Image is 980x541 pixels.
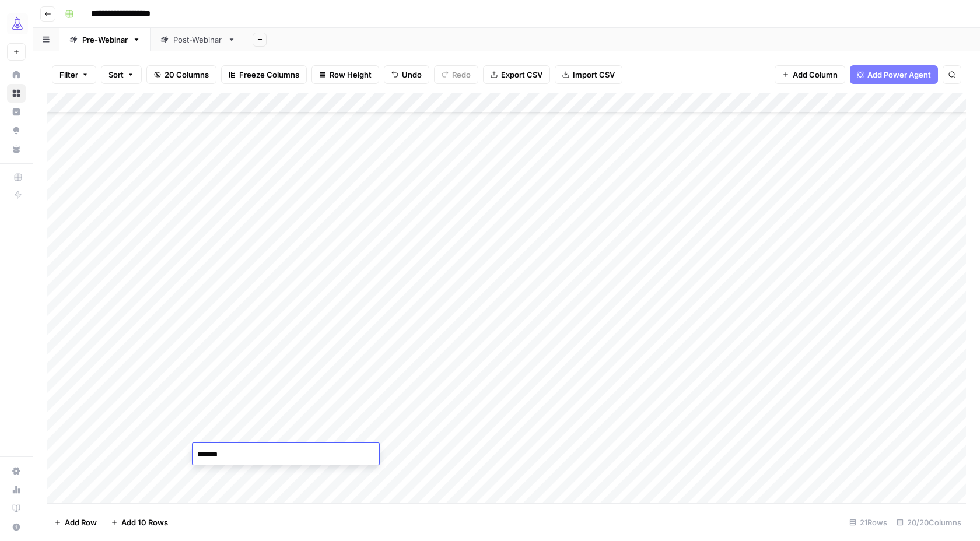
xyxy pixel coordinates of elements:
[452,69,471,80] span: Redo
[150,28,246,51] a: Post-Webinar
[60,28,150,51] a: Pre-Webinar
[60,69,78,80] span: Filter
[7,65,26,84] a: Home
[221,65,307,84] button: Freeze Columns
[775,65,845,84] button: Add Column
[104,513,175,532] button: Add 10 Rows
[573,69,615,80] span: Import CSV
[7,84,26,103] a: Browse
[892,513,966,532] div: 20/20 Columns
[52,65,96,84] button: Filter
[7,121,26,140] a: Opportunities
[108,69,124,80] span: Sort
[434,65,478,84] button: Redo
[7,462,26,480] a: Settings
[330,69,372,80] span: Row Height
[7,103,26,121] a: Insights
[7,518,26,536] button: Help + Support
[384,65,429,84] button: Undo
[311,65,379,84] button: Row Height
[867,69,931,80] span: Add Power Agent
[47,513,104,532] button: Add Row
[483,65,550,84] button: Export CSV
[7,13,28,34] img: AirOps Growth Logo
[164,69,209,80] span: 20 Columns
[146,65,216,84] button: 20 Columns
[121,517,168,528] span: Add 10 Rows
[65,517,97,528] span: Add Row
[7,9,26,38] button: Workspace: AirOps Growth
[173,34,223,45] div: Post-Webinar
[7,480,26,499] a: Usage
[402,69,422,80] span: Undo
[101,65,142,84] button: Sort
[239,69,299,80] span: Freeze Columns
[845,513,892,532] div: 21 Rows
[501,69,542,80] span: Export CSV
[7,499,26,518] a: Learning Hub
[793,69,838,80] span: Add Column
[82,34,128,45] div: Pre-Webinar
[555,65,622,84] button: Import CSV
[850,65,938,84] button: Add Power Agent
[7,140,26,159] a: Your Data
